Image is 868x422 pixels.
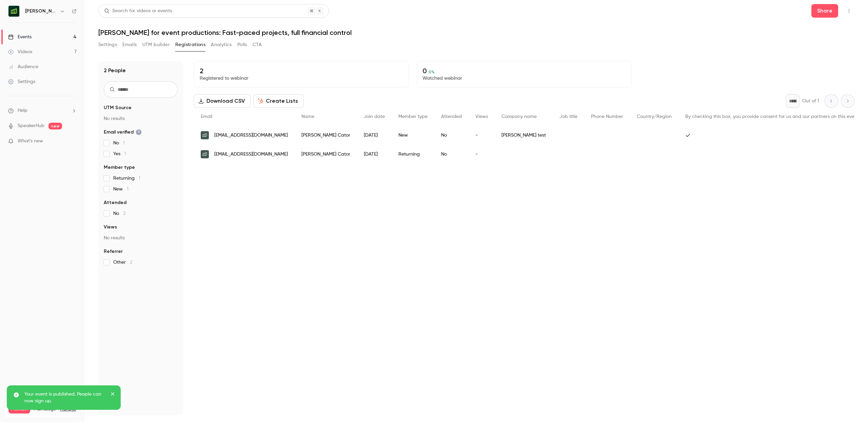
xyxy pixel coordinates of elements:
span: Country/Region [637,114,672,119]
div: [DATE] [357,145,392,164]
li: help-dropdown-opener [8,107,77,114]
button: Analytics [211,39,232,50]
button: Settings [98,39,117,50]
div: Settings [8,78,35,85]
p: 2 [200,67,403,75]
button: CTA [253,39,262,50]
div: - [469,145,495,164]
span: Attended [104,199,126,206]
span: Job title [559,114,577,119]
h6: [PERSON_NAME] (EN) [25,8,57,15]
div: Search for videos or events [104,7,172,15]
div: [PERSON_NAME] test [495,126,553,145]
button: Emails [122,39,137,50]
p: Watched webinar [422,75,626,82]
div: New [392,126,434,145]
button: Download CSV [194,94,251,108]
span: Returning [113,175,140,182]
span: 0 % [429,69,435,74]
div: Events [8,34,32,40]
a: SpeakerHub [18,122,44,129]
span: [EMAIL_ADDRESS][DOMAIN_NAME] [214,132,288,139]
div: Returning [392,145,434,164]
button: Create Lists [253,94,304,108]
span: 2 [123,211,125,216]
span: 1 [123,141,125,145]
img: getmoss.com [201,150,209,158]
p: No results [104,235,178,241]
button: UTM builder [142,39,170,50]
div: No [434,145,469,164]
span: Name [301,114,314,119]
span: Company name [501,114,537,119]
span: Email verified [104,129,142,136]
span: 2 [130,260,132,265]
span: new [48,123,62,129]
span: Phone Number [591,114,623,119]
button: Share [811,4,838,18]
span: Email [201,114,212,119]
span: Yes [113,150,126,157]
span: UTM Source [104,104,132,111]
div: No [434,126,469,145]
p: Your event is published. People can now sign up. [24,391,106,404]
span: No [113,210,125,217]
span: Member type [104,164,135,171]
p: 0 [422,67,626,75]
p: No results [104,115,178,122]
span: No [113,140,125,146]
span: Join date [364,114,385,119]
span: Member type [398,114,428,119]
div: [PERSON_NAME] Cator [295,145,357,164]
span: What's new [18,138,43,145]
div: Videos [8,48,32,55]
img: Moss (EN) [8,6,19,17]
iframe: Noticeable Trigger [68,138,77,144]
span: Views [475,114,488,119]
button: Polls [237,39,247,50]
h1: 2 People [104,66,126,75]
span: Other [113,259,132,266]
div: [DATE] [357,126,392,145]
span: 1 [127,187,129,192]
img: getmoss.com [201,131,209,139]
span: Views [104,224,117,230]
button: close [111,391,115,399]
h1: [PERSON_NAME] for event productions: Fast-paced projects, full financial control [98,28,854,37]
span: [EMAIL_ADDRESS][DOMAIN_NAME] [214,151,288,158]
p: Out of 1 [802,98,819,104]
span: 1 [139,176,140,181]
span: New [113,186,129,193]
button: Registrations [175,39,205,50]
span: Referrer [104,248,123,255]
div: [PERSON_NAME] Cator [295,126,357,145]
p: Registered to webinar [200,75,403,82]
span: Help [18,107,27,114]
span: 1 [124,152,126,156]
div: Audience [8,63,38,70]
div: - [469,126,495,145]
span: Attended [441,114,462,119]
section: facet-groups [104,104,178,266]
